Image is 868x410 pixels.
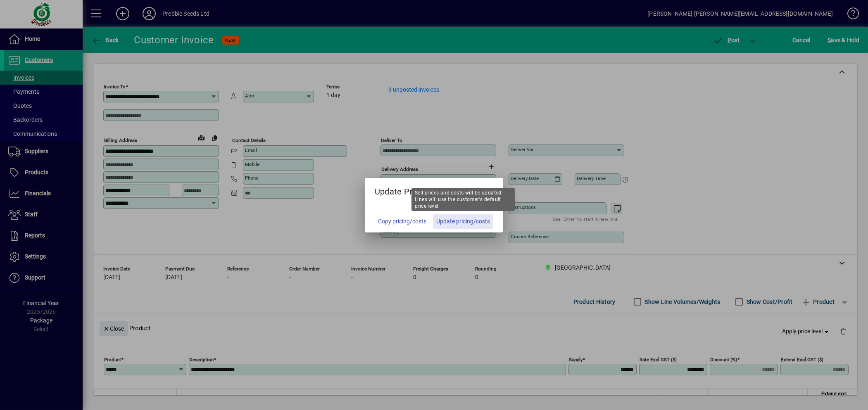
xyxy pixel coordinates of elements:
button: Update pricing/costs [433,214,493,229]
span: Copy pricing/costs [378,217,426,226]
h5: Update Pricing? [365,178,503,202]
div: Sell prices and costs will be updated. Lines will use the customer's default price level. [411,188,515,211]
button: Copy pricing/costs [375,214,430,229]
span: Update pricing/costs [436,217,490,226]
